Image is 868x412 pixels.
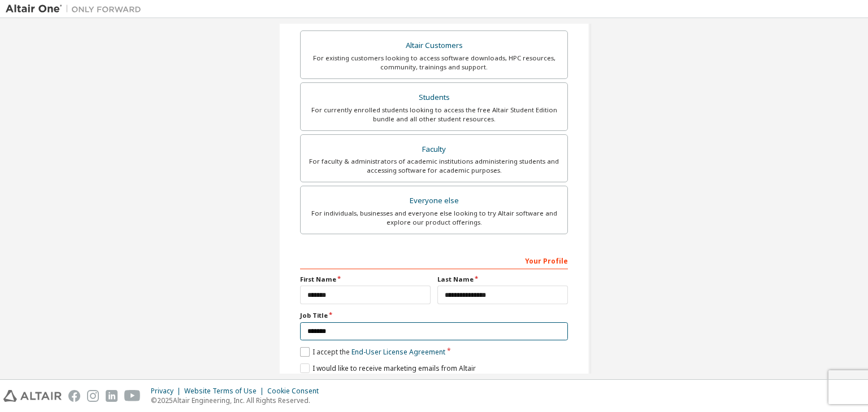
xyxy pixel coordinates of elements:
[300,251,568,269] div: Your Profile
[151,396,325,405] p: © 2025 Altair Engineering, Inc. All Rights Reserved.
[6,3,147,15] img: Altair One
[307,90,561,106] div: Students
[184,387,267,396] div: Website Terms of Use
[307,193,561,209] div: Everyone else
[307,38,561,54] div: Altair Customers
[151,387,184,396] div: Privacy
[124,390,141,402] img: youtube.svg
[267,387,325,396] div: Cookie Consent
[307,142,561,157] div: Faculty
[300,363,476,373] label: I would like to receive marketing emails from Altair
[351,347,445,357] a: End-User License Agreement
[3,390,62,402] img: altair_logo.svg
[300,275,431,284] label: First Name
[300,311,568,320] label: Job Title
[87,390,99,402] img: instagram.svg
[307,106,561,124] div: For currently enrolled students looking to access the free Altair Student Edition bundle and all ...
[300,347,445,357] label: I accept the
[307,54,561,72] div: For existing customers looking to access software downloads, HPC resources, community, trainings ...
[307,157,561,175] div: For faculty & administrators of academic institutions administering students and accessing softwa...
[437,275,568,284] label: Last Name
[106,390,118,402] img: linkedin.svg
[68,390,80,402] img: facebook.svg
[307,209,561,227] div: For individuals, businesses and everyone else looking to try Altair software and explore our prod...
